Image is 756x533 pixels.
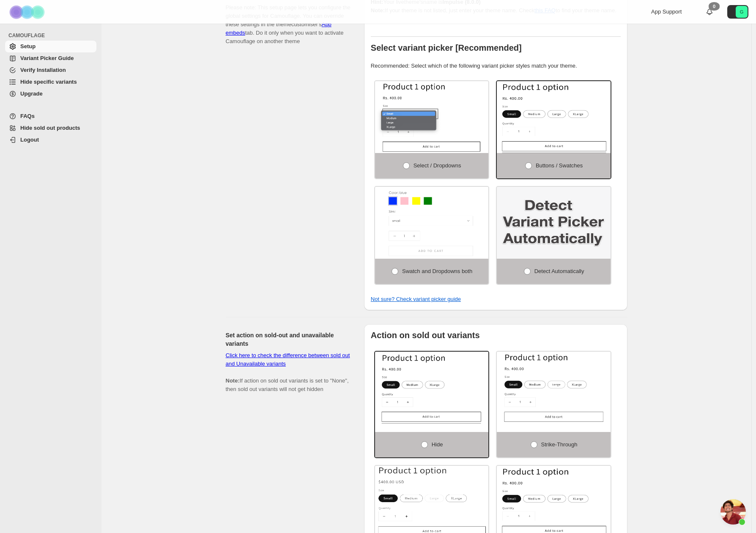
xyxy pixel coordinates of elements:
b: Action on sold out variants [371,331,480,340]
span: Swatch and Dropdowns both [402,268,472,274]
span: Hide [432,441,443,448]
a: Hide specific variants [5,76,96,88]
a: 0 [705,8,714,16]
span: App Support [651,8,682,15]
img: Buttons / Swatches [497,81,611,153]
span: Buttons / Swatches [536,162,583,169]
h2: Set action on sold-out and unavailable variants [226,331,351,348]
a: FAQs [5,110,96,122]
span: CAMOUFLAGE [8,32,97,39]
span: Variant Picker Guide [20,55,74,61]
a: Logout [5,134,96,146]
b: Select variant picker [Recommended] [371,43,522,52]
button: Avatar with initials G [727,5,748,19]
span: Avatar with initials G [736,6,748,18]
a: Verify Installation [5,64,96,76]
img: Camouflage [7,0,49,24]
div: 0 [709,2,720,11]
span: Upgrade [20,90,43,97]
span: Select / Dropdowns [414,162,461,169]
span: Hide specific variants [20,79,77,85]
img: Strike-through [497,352,611,424]
span: FAQs [20,113,35,119]
a: Setup [5,41,96,52]
a: Variant Picker Guide [5,52,96,64]
img: Select / Dropdowns [375,81,489,153]
a: Hide sold out products [5,122,96,134]
img: Hide [375,352,489,424]
span: Verify Installation [20,67,66,73]
span: Setup [20,43,36,49]
b: Note: [226,377,240,384]
img: Detect Automatically [497,187,611,259]
span: Logout [20,137,39,143]
img: Swatch and Dropdowns both [375,187,489,259]
a: Upgrade [5,88,96,100]
p: Recommended: Select which of the following variant picker styles match your theme. [371,62,621,70]
a: Not sure? Check variant picker guide [371,296,461,302]
span: Hide sold out products [20,125,80,131]
span: Strike-through [541,441,578,448]
span: Detect Automatically [534,268,584,274]
a: Click here to check the difference between sold out and Unavailable variants [226,352,350,367]
div: Open chat [720,499,746,525]
text: G [740,9,744,14]
span: If action on sold out variants is set to "None", then sold out variants will not get hidden [226,352,350,392]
